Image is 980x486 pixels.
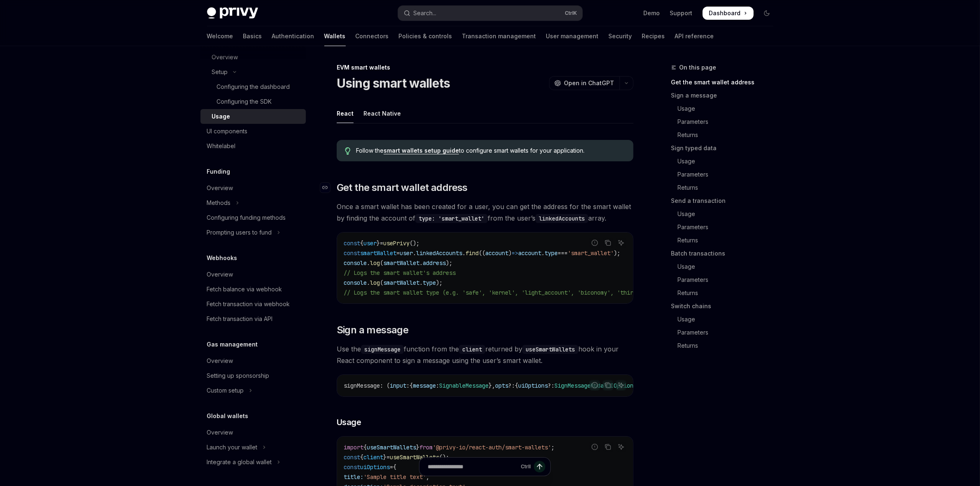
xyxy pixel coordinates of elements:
[670,9,693,17] a: Support
[428,458,517,476] input: Ask a question...
[207,270,233,279] div: Overview
[568,249,614,257] span: 'smart_wallet'
[383,453,386,461] span: }
[200,455,306,470] button: Toggle Integrate a global wallet section
[200,225,306,240] button: Toggle Prompting users to fund section
[200,195,306,210] button: Toggle Methods section
[671,168,780,181] a: Parameters
[535,214,588,223] code: linkedAccounts
[356,26,389,46] a: Connectors
[603,237,613,248] button: Copy the contents from the code block
[671,234,780,247] a: Returns
[200,312,306,326] a: Fetch transaction via API
[703,7,754,20] a: Dashboard
[212,67,228,77] div: Setup
[207,356,233,366] div: Overview
[217,82,290,92] div: Configuring the dashboard
[671,115,780,128] a: Parameters
[485,249,508,257] span: account
[433,444,551,451] span: '@privy-io/react-auth/smart-wallets'
[207,284,282,294] div: Fetch balance via webhook
[616,237,626,248] button: Ask AI
[344,259,367,267] span: console
[337,416,361,428] span: Usage
[515,382,518,389] span: {
[320,181,337,194] a: Navigate to header
[345,147,351,155] svg: Tip
[603,442,613,452] button: Copy the contents from the code block
[207,198,231,208] div: Methods
[551,444,554,451] span: ;
[367,259,370,267] span: .
[207,213,286,223] div: Configuring funding methods
[534,461,545,472] button: Send message
[680,63,717,72] span: On this page
[344,240,360,247] span: const
[272,26,314,46] a: Authentication
[207,26,233,46] a: Welcome
[614,249,620,257] span: );
[419,259,423,267] span: .
[399,26,452,46] a: Policies & controls
[200,267,306,282] a: Overview
[243,26,262,46] a: Basics
[671,89,780,102] a: Sign a message
[360,240,363,247] span: {
[207,386,244,395] div: Custom setup
[489,382,495,389] span: },
[436,382,439,389] span: :
[200,79,306,94] a: Configuring the dashboard
[337,201,633,224] span: Once a smart wallet has been created for a user, you can get the address for the smart wallet by ...
[361,345,404,354] code: signMessage
[459,345,485,354] code: client
[479,249,485,257] span: ((
[363,444,367,451] span: {
[416,249,462,257] span: linkedAccounts
[423,279,436,286] span: type
[337,63,633,72] div: EVM smart wallets
[200,383,306,398] button: Toggle Custom setup section
[207,457,272,467] div: Integrate a global wallet
[370,279,380,286] span: log
[671,286,780,300] a: Returns
[413,382,436,389] span: message
[200,181,306,195] a: Overview
[508,382,515,389] span: ?:
[383,259,419,267] span: smartWallet
[377,240,380,247] span: }
[207,126,248,136] div: UI components
[548,382,554,389] span: ?:
[380,259,383,267] span: (
[380,279,383,286] span: (
[616,442,626,452] button: Ask AI
[644,9,660,17] a: Demo
[565,10,577,16] span: Ctrl K
[642,26,665,46] a: Recipes
[200,65,306,79] button: Toggle Setup section
[390,382,406,389] span: input
[380,240,383,247] span: =
[518,382,548,389] span: uiOptions
[200,440,306,455] button: Toggle Launch your wallet section
[337,76,450,91] h1: Using smart wallets
[344,382,380,389] span: signMessage
[462,26,536,46] a: Transaction management
[466,249,479,257] span: find
[207,314,273,324] div: Fetch transaction via API
[363,240,377,247] span: user
[200,139,306,153] a: Whitelabel
[386,453,390,461] span: =
[416,444,419,451] span: }
[410,382,413,389] span: {
[671,128,780,142] a: Returns
[344,453,360,461] span: const
[671,313,780,326] a: Usage
[200,425,306,440] a: Overview
[367,444,416,451] span: useSmartWallets
[344,269,456,277] span: // Logs the smart wallet's address
[554,382,637,389] span: SignMessageModalUIOptions
[522,345,578,354] code: useSmartWallets
[436,279,442,286] span: );
[671,247,780,260] a: Batch transactions
[344,279,367,286] span: console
